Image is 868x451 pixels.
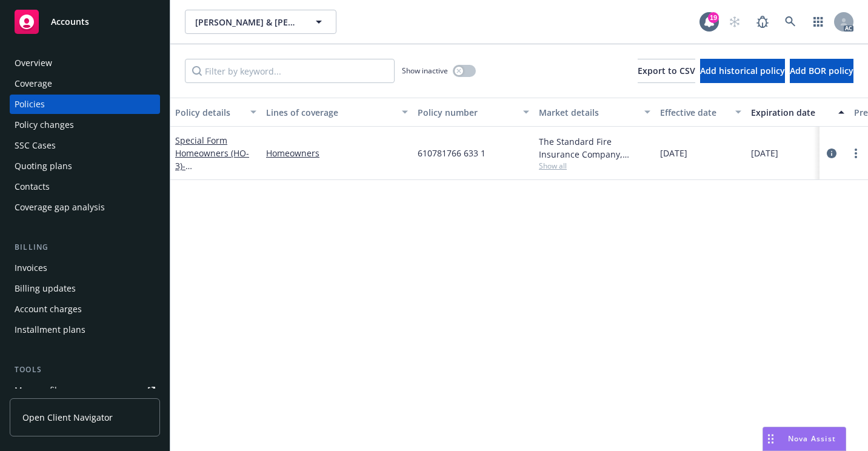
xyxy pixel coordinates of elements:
[175,106,243,119] div: Policy details
[266,147,408,159] a: Homeowners
[539,135,650,161] div: The Standard Fire Insurance Company, Travelers Insurance
[751,147,778,159] span: [DATE]
[660,106,728,119] div: Effective date
[788,433,836,444] span: Nova Assist
[15,381,66,400] div: Manage files
[655,98,746,127] button: Effective date
[638,65,695,76] span: Export to CSV
[539,106,637,119] div: Market details
[15,299,82,319] div: Account charges
[15,136,56,155] div: SSC Cases
[418,106,516,119] div: Policy number
[10,177,160,196] a: Contacts
[15,74,52,93] div: Coverage
[15,279,76,298] div: Billing updates
[10,299,160,319] a: Account charges
[15,156,72,176] div: Quoting plans
[10,381,160,400] a: Manage files
[22,411,113,424] span: Open Client Navigator
[10,115,160,135] a: Policy changes
[638,59,695,83] button: Export to CSV
[15,115,74,135] div: Policy changes
[708,12,719,23] div: 19
[10,5,160,39] a: Accounts
[261,98,413,127] button: Lines of coverage
[10,198,160,217] a: Coverage gap analysis
[185,10,336,34] button: [PERSON_NAME] & [PERSON_NAME]
[10,156,160,176] a: Quoting plans
[10,95,160,114] a: Policies
[418,147,486,159] span: 610781766 633 1
[700,65,785,76] span: Add historical policy
[790,59,853,83] button: Add BOR policy
[750,10,775,34] a: Report a Bug
[15,53,52,73] div: Overview
[790,65,853,76] span: Add BOR policy
[10,136,160,155] a: SSC Cases
[539,161,650,171] span: Show all
[15,177,50,196] div: Contacts
[266,106,395,119] div: Lines of coverage
[10,279,160,298] a: Billing updates
[751,106,831,119] div: Expiration date
[746,98,849,127] button: Expiration date
[413,98,534,127] button: Policy number
[170,98,261,127] button: Policy details
[700,59,785,83] button: Add historical policy
[10,320,160,339] a: Installment plans
[175,135,252,184] a: Special Form Homeowners (HO-3)
[10,74,160,93] a: Coverage
[402,65,448,76] span: Show inactive
[15,320,85,339] div: Installment plans
[723,10,747,34] a: Start snowing
[778,10,803,34] a: Search
[10,258,160,278] a: Invoices
[763,427,846,451] button: Nova Assist
[10,364,160,376] div: Tools
[51,17,89,27] span: Accounts
[195,16,300,28] span: [PERSON_NAME] & [PERSON_NAME]
[824,146,839,161] a: circleInformation
[10,241,160,253] div: Billing
[185,59,395,83] input: Filter by keyword...
[15,198,105,217] div: Coverage gap analysis
[763,427,778,450] div: Drag to move
[660,147,687,159] span: [DATE]
[10,53,160,73] a: Overview
[534,98,655,127] button: Market details
[15,258,47,278] div: Invoices
[806,10,830,34] a: Switch app
[15,95,45,114] div: Policies
[849,146,863,161] a: more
